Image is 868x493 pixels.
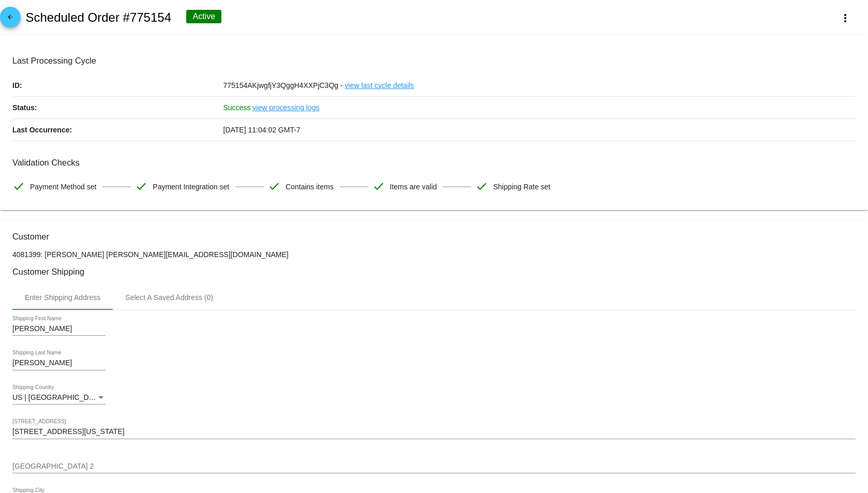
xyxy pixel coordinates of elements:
[153,176,229,198] span: Payment Integration set
[839,12,851,24] mat-icon: more_vert
[12,325,106,333] input: Shipping First Name
[390,176,437,198] span: Items are valid
[345,74,414,96] a: view last cycle details
[475,180,488,192] mat-icon: check
[12,158,856,168] h3: Validation Checks
[12,462,856,471] input: Shipping Street 2
[223,103,251,112] span: Success
[493,176,550,198] span: Shipping Rate set
[4,13,17,26] mat-icon: arrow_back
[12,359,106,367] input: Shipping Last Name
[268,180,280,192] mat-icon: check
[25,293,100,302] div: Enter Shipping Address
[12,394,106,402] mat-select: Shipping Country
[12,267,856,277] h3: Customer Shipping
[223,81,343,89] span: 775154AKjwgfjY3QggH4XXPjC3Qg -
[12,250,856,259] p: 4081399: [PERSON_NAME] [PERSON_NAME][EMAIL_ADDRESS][DOMAIN_NAME]
[186,10,221,23] div: Active
[372,180,385,192] mat-icon: check
[30,176,96,198] span: Payment Method set
[135,180,147,192] mat-icon: check
[12,97,223,118] p: Status:
[12,393,104,401] span: US | [GEOGRAPHIC_DATA]
[12,428,856,436] input: Shipping Street 1
[25,10,171,25] h2: Scheduled Order #775154
[12,74,223,96] p: ID:
[12,180,25,192] mat-icon: check
[12,56,856,66] h3: Last Processing Cycle
[12,232,856,242] h3: Customer
[252,97,319,118] a: view processing logs
[286,176,334,198] span: Contains items
[125,293,213,302] div: Select A Saved Address (0)
[12,119,223,141] p: Last Occurrence:
[223,126,301,134] span: [DATE] 11:04:02 GMT-7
